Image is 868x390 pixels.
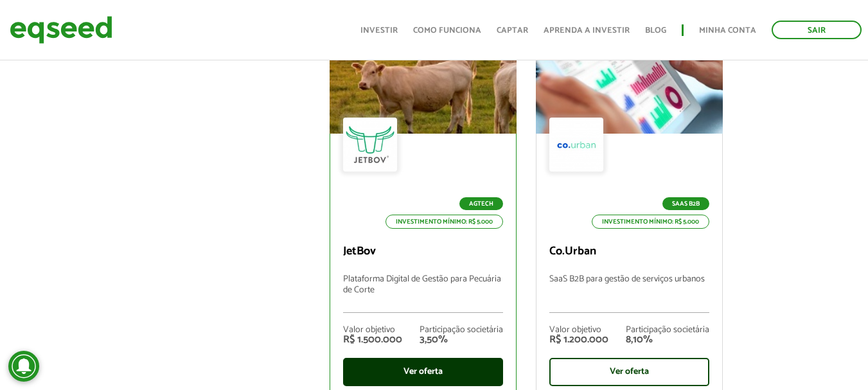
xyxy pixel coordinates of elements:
[420,335,503,345] div: 3,50%
[626,335,709,345] div: 8,10%
[626,326,709,335] div: Participação societária
[772,21,862,39] a: Sair
[544,26,630,35] a: Aprenda a investir
[420,326,503,335] div: Participação societária
[699,26,756,35] a: Minha conta
[497,26,528,35] a: Captar
[343,245,503,259] p: JetBov
[662,197,709,210] p: SaaS B2B
[10,13,112,47] img: EqSeed
[592,215,709,229] p: Investimento mínimo: R$ 5.000
[645,26,666,35] a: Blog
[413,26,481,35] a: Como funciona
[360,26,398,35] a: Investir
[549,335,608,345] div: R$ 1.200.000
[549,274,709,313] p: SaaS B2B para gestão de serviços urbanos
[343,326,402,335] div: Valor objetivo
[549,358,709,386] div: Ver oferta
[549,245,709,259] p: Co.Urban
[343,335,402,345] div: R$ 1.500.000
[459,197,503,210] p: Agtech
[385,215,503,229] p: Investimento mínimo: R$ 5.000
[343,274,503,313] p: Plataforma Digital de Gestão para Pecuária de Corte
[343,358,503,386] div: Ver oferta
[549,326,608,335] div: Valor objetivo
